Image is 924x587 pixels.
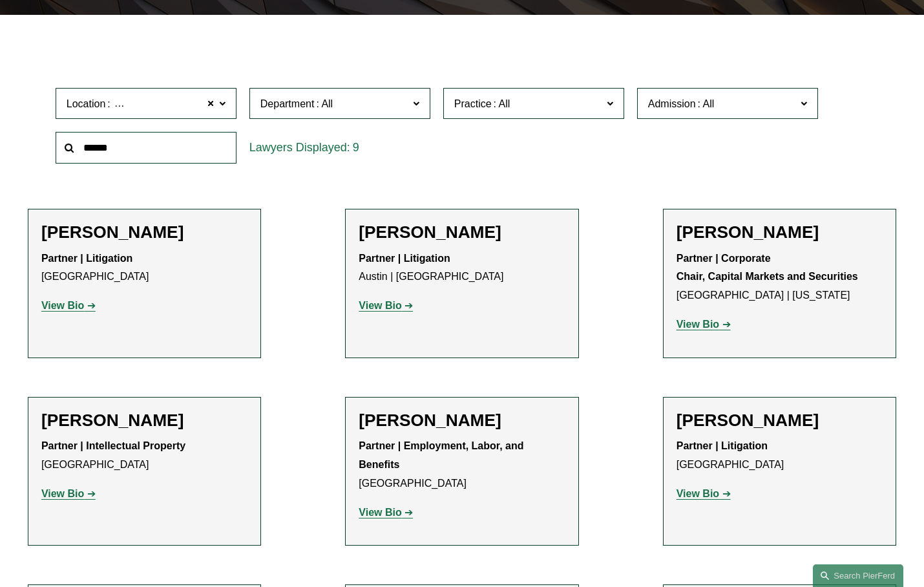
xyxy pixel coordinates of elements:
a: View Bio [359,507,413,518]
span: Admission [648,98,696,109]
strong: Partner | Employment, Labor, and Benefits [359,440,527,470]
strong: Partner | Intellectual Property [41,440,185,451]
h2: [PERSON_NAME] [359,222,565,243]
a: View Bio [41,300,96,311]
strong: Partner | Litigation [677,440,768,451]
strong: Partner | Litigation [359,253,450,264]
span: Department [260,98,315,109]
strong: View Bio [359,507,401,518]
p: [GEOGRAPHIC_DATA] [41,437,247,475]
strong: View Bio [677,488,719,499]
a: View Bio [677,319,731,330]
strong: View Bio [677,319,719,330]
p: [GEOGRAPHIC_DATA] [677,437,883,475]
h2: [PERSON_NAME] [359,411,565,431]
strong: View Bio [41,488,84,499]
h2: [PERSON_NAME] [41,222,247,243]
p: [GEOGRAPHIC_DATA] | [US_STATE] [677,250,883,305]
p: Austin | [GEOGRAPHIC_DATA] [359,250,565,287]
span: Practice [454,98,492,109]
strong: View Bio [359,300,401,311]
a: View Bio [41,488,96,499]
h2: [PERSON_NAME] [41,411,247,431]
span: [GEOGRAPHIC_DATA] [112,96,220,112]
strong: Partner | Litigation [41,253,132,264]
span: 9 [353,141,359,154]
h2: [PERSON_NAME] [677,222,883,243]
strong: Partner | Corporate Chair, Capital Markets and Securities [677,253,858,283]
a: View Bio [677,488,731,499]
span: Location [67,98,106,109]
p: [GEOGRAPHIC_DATA] [359,437,565,493]
a: Search this site [813,564,903,587]
h2: [PERSON_NAME] [677,411,883,431]
p: [GEOGRAPHIC_DATA] [41,250,247,287]
strong: View Bio [41,300,84,311]
a: View Bio [359,300,413,311]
